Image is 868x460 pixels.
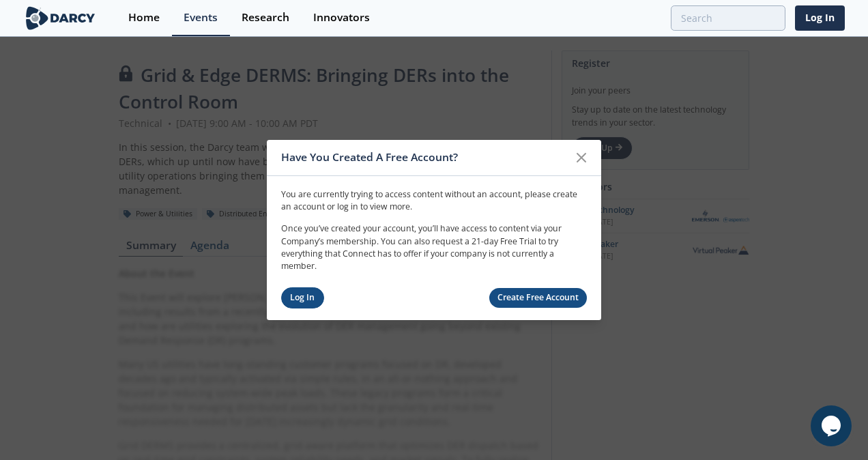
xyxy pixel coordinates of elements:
[811,405,854,446] iframe: chat widget
[313,12,370,23] div: Innovators
[795,5,845,31] a: Log In
[184,12,218,23] div: Events
[23,6,98,30] img: logo-wide.svg
[489,288,588,308] a: Create Free Account
[281,145,568,171] div: Have You Created A Free Account?
[281,222,587,273] p: Once you’ve created your account, you’ll have access to content via your Company’s membership. Yo...
[242,12,289,23] div: Research
[281,188,587,213] p: You are currently trying to access content without an account, please create an account or log in...
[671,5,785,31] input: Advanced Search
[128,12,160,23] div: Home
[281,287,324,308] a: Log In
